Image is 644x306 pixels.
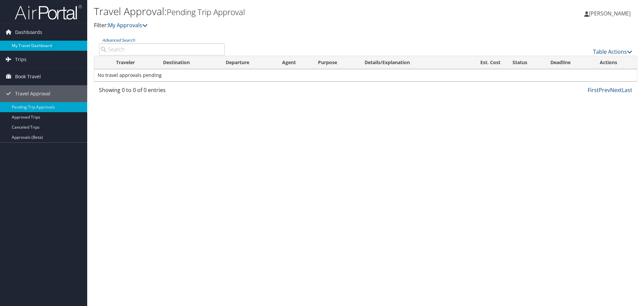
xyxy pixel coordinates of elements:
[94,69,637,81] td: No travel approvals pending
[167,6,245,17] small: Pending Trip Approval
[599,86,610,94] a: Prev
[459,56,506,69] th: Est. Cost: activate to sort column ascending
[276,56,312,69] th: Agent
[99,86,225,97] div: Showing 0 to 0 of 0 entries
[108,21,148,29] a: My Approvals
[15,68,41,85] span: Book Travel
[588,86,599,94] a: First
[589,10,631,17] span: [PERSON_NAME]
[15,4,82,20] img: airportal-logo.png
[94,21,456,30] p: Filter:
[593,48,632,55] a: Table Actions
[15,51,26,68] span: Trips
[157,56,220,69] th: Destination: activate to sort column ascending
[15,85,50,102] span: Travel Approval
[110,56,157,69] th: Traveler: activate to sort column ascending
[622,86,632,94] a: Last
[94,4,456,18] h1: Travel Approval:
[584,3,637,24] a: [PERSON_NAME]
[594,56,637,69] th: Actions
[102,37,135,43] a: Advanced Search
[15,24,42,41] span: Dashboards
[506,56,544,69] th: Status: activate to sort column ascending
[99,43,225,55] input: Advanced Search
[312,56,359,69] th: Purpose
[544,56,594,69] th: Deadline: activate to sort column descending
[359,56,459,69] th: Details/Explanation
[220,56,276,69] th: Departure: activate to sort column ascending
[610,86,622,94] a: Next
